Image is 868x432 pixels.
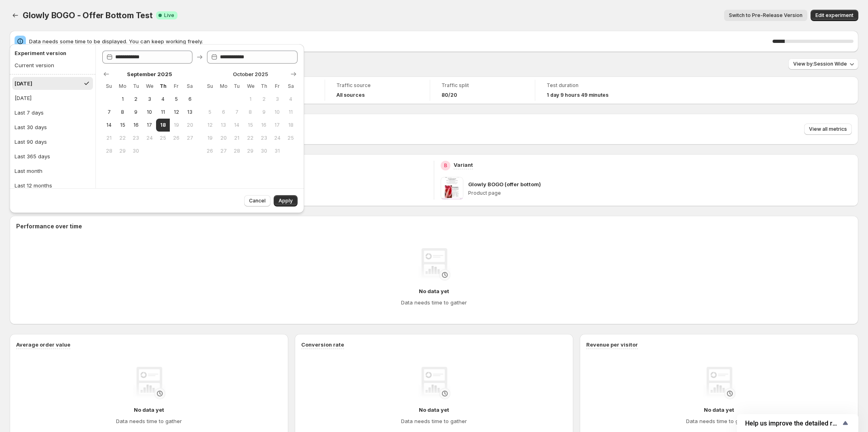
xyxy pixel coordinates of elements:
button: Saturday September 20 2025 [183,119,196,132]
span: 9 [133,109,139,115]
span: 8 [247,109,254,115]
span: Switch to Pre-Release Version [729,12,803,19]
span: 14 [233,122,240,128]
button: Thursday September 25 2025 [156,132,169,145]
button: Tuesday October 28 2025 [230,145,243,157]
span: 13 [220,122,227,128]
button: Wednesday October 1 2025 [244,93,257,106]
button: Wednesday October 29 2025 [244,145,257,157]
span: 2 [260,96,267,102]
span: 31 [274,148,281,154]
span: 2 [133,96,139,102]
h2: Experiment version [15,49,87,57]
button: Tuesday October 14 2025 [230,119,243,132]
span: 4 [287,96,294,102]
span: 30 [133,148,139,154]
th: Monday [116,80,129,93]
span: We [146,83,153,89]
button: Friday October 17 2025 [270,119,284,132]
span: Tu [133,83,139,89]
span: 12 [206,122,213,128]
span: 5 [206,109,213,115]
button: Friday September 5 2025 [170,93,183,106]
span: 18 [159,122,166,128]
span: 19 [173,122,180,128]
h4: Data needs time to gather [116,417,182,425]
button: Back [10,10,21,21]
h4: All sources [336,92,365,98]
span: Tu [233,83,240,89]
button: Apply [274,195,298,206]
span: 27 [186,135,193,141]
span: 4 [159,96,166,102]
button: [DATE] [12,92,93,104]
span: 22 [119,135,126,141]
span: 20 [186,122,193,128]
button: Thursday September 11 2025 [156,106,169,119]
span: 10 [146,109,153,115]
span: 13 [186,109,193,115]
button: Current version [12,59,90,72]
th: Friday [270,80,284,93]
button: Tuesday September 2 2025 [129,93,143,106]
button: Wednesday September 10 2025 [143,106,156,119]
a: Traffic sourceAll sources [336,81,418,99]
img: No data yet [418,367,450,399]
button: Last 365 days [12,150,93,163]
button: Sunday September 14 2025 [102,119,116,132]
th: Wednesday [244,80,257,93]
button: Sunday October 5 2025 [203,106,216,119]
button: Thursday October 9 2025 [257,106,270,119]
span: 28 [106,148,112,154]
span: 22 [247,135,254,141]
button: Sunday September 7 2025 [102,106,116,119]
a: Traffic split80/20 [441,81,524,99]
h4: Data needs time to gather [686,417,752,425]
span: 14 [106,122,112,128]
h2: B [444,162,447,169]
span: 7 [233,109,240,115]
span: 8 [119,109,126,115]
button: Show next month, November 2025 [288,68,299,80]
div: Current version [15,61,54,69]
span: 16 [260,122,267,128]
span: 3 [146,96,153,102]
th: Saturday [284,80,298,93]
button: Saturday October 11 2025 [284,106,298,119]
span: 25 [287,135,294,141]
img: No data yet [418,248,450,281]
span: Edit experiment [815,12,853,19]
h4: No data yet [419,406,449,414]
span: 29 [247,148,254,154]
span: 7 [106,109,112,115]
span: 80/20 [441,92,457,98]
div: [DATE] [15,79,32,87]
button: Start of range Today Thursday September 18 2025 [156,119,169,132]
img: No data yet [703,367,735,399]
th: Sunday [203,80,216,93]
span: Th [159,83,166,89]
button: Monday September 22 2025 [116,132,129,145]
p: Glowly BOGO (offer bottom) [468,180,541,188]
th: Sunday [102,80,116,93]
button: Wednesday October 15 2025 [244,119,257,132]
span: 25 [159,135,166,141]
span: 9 [260,109,267,115]
span: 24 [146,135,153,141]
button: Sunday October 12 2025 [203,119,216,132]
span: Apply [279,198,293,204]
button: Show survey - Help us improve the detailed report for A/B campaigns [745,418,850,428]
span: 1 [247,96,254,102]
div: Last 365 days [15,152,50,160]
span: 17 [274,122,281,128]
span: Mo [119,83,126,89]
button: Cancel [244,195,270,206]
span: Glowly BOGO - Offer Bottom Test [23,11,153,20]
th: Tuesday [230,80,243,93]
img: No data yet [133,367,165,399]
th: Tuesday [129,80,143,93]
img: Glowly BOGO (offer bottom) [441,177,463,200]
button: Sunday October 19 2025 [203,132,216,145]
span: Traffic split [441,82,524,89]
span: 21 [233,135,240,141]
